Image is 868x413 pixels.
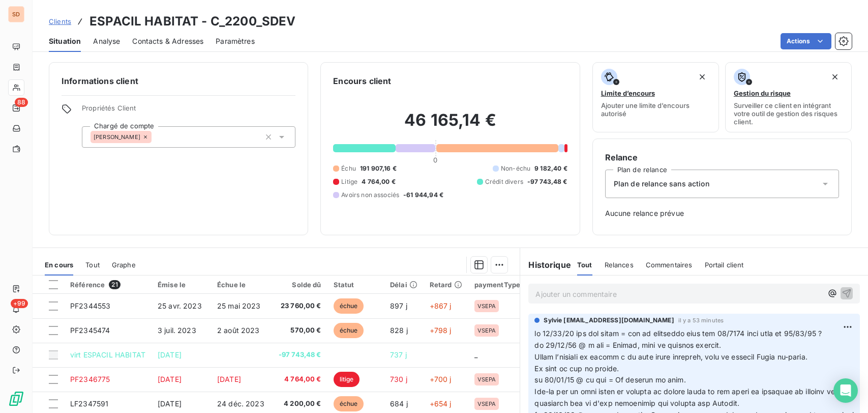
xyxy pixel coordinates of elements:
span: Graphe [112,261,136,269]
span: Gestion du risque [734,89,791,97]
span: 4 200,00 € [278,399,321,409]
span: 3 juil. 2023 [158,326,196,335]
span: +867 j [430,301,452,310]
h6: Historique [520,259,571,271]
div: paymentTypeCode [474,281,538,289]
span: VSEPA [477,401,496,407]
div: SD [8,6,24,22]
div: Retard [430,281,462,289]
span: Contacts & Adresses [132,36,203,46]
span: 897 j [390,301,407,310]
h6: Relance [605,151,839,163]
span: 23 760,00 € [278,301,321,311]
span: litige [334,372,360,387]
div: Référence [70,280,145,289]
span: Portail client [705,261,744,269]
span: 570,00 € [278,325,321,336]
button: Actions [781,33,831,49]
div: Statut [334,281,378,289]
span: +99 [11,299,28,308]
span: 684 j [390,399,408,408]
span: échue [334,298,364,314]
span: 191 907,16 € [360,164,397,173]
span: Litige [341,177,357,186]
span: Tout [85,261,100,269]
h6: Encours client [333,75,391,87]
span: LF2347591 [70,399,108,408]
span: échue [334,323,364,338]
span: 4 764,00 € [278,374,321,384]
span: 25 mai 2023 [217,301,261,310]
span: PF2344553 [70,301,110,310]
h6: Informations client [62,75,295,87]
span: 828 j [390,326,408,335]
span: -61 944,94 € [403,190,443,200]
span: 88 [15,98,28,107]
span: [DATE] [158,375,182,383]
span: Crédit divers [485,177,523,186]
div: Délai [390,281,417,289]
span: 21 [109,280,120,289]
span: VSEPA [477,303,496,309]
span: VSEPA [477,376,496,382]
span: [DATE] [217,375,241,383]
span: 730 j [390,375,407,383]
span: Avoirs non associés [341,190,399,200]
h2: 46 165,14 € [333,110,567,141]
span: En cours [45,261,73,269]
span: 25 avr. 2023 [158,301,202,310]
img: Logo LeanPay [8,391,24,407]
h3: ESPACIL HABITAT - C_2200_SDEV [89,12,295,31]
span: Non-échu [501,164,530,173]
input: Ajouter une valeur [152,132,160,142]
div: Échue le [217,281,265,289]
button: Gestion du risqueSurveiller ce client en intégrant votre outil de gestion des risques client. [725,62,852,132]
span: PF2346775 [70,375,110,383]
span: Analyse [93,36,120,46]
span: Clients [49,17,71,25]
span: 4 764,00 € [362,177,396,186]
span: Aucune relance prévue [605,208,839,218]
span: Commentaires [646,261,693,269]
div: Solde dû [278,281,321,289]
span: 0 [433,156,437,164]
span: échue [334,396,364,411]
button: Limite d’encoursAjouter une limite d’encours autorisé [592,62,719,132]
span: VSEPA [477,327,496,334]
span: -97 743,48 € [278,350,321,360]
span: Ajouter une limite d’encours autorisé [601,101,710,118]
span: Situation [49,36,81,46]
span: _ [474,350,477,359]
span: 737 j [390,350,407,359]
span: +700 j [430,375,452,383]
span: Propriétés Client [82,104,295,118]
span: 24 déc. 2023 [217,399,264,408]
span: [DATE] [158,350,182,359]
div: Open Intercom Messenger [833,378,858,403]
span: Tout [577,261,592,269]
span: 9 182,40 € [534,164,567,173]
span: il y a 53 minutes [678,317,724,323]
span: Relances [605,261,634,269]
span: [PERSON_NAME] [94,134,140,140]
span: Sylvie [EMAIL_ADDRESS][DOMAIN_NAME] [544,316,674,325]
span: virt ESPACIL HABITAT [70,350,145,359]
a: Clients [49,16,71,26]
span: Échu [341,164,356,173]
span: +798 j [430,326,452,335]
span: Plan de relance sans action [614,179,709,189]
span: 2 août 2023 [217,326,260,335]
span: Paramètres [216,36,255,46]
div: Émise le [158,281,205,289]
span: -97 743,48 € [527,177,567,186]
span: Limite d’encours [601,89,655,97]
span: +654 j [430,399,452,408]
span: [DATE] [158,399,182,408]
span: PF2345474 [70,326,110,335]
span: Surveiller ce client en intégrant votre outil de gestion des risques client. [734,101,843,126]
